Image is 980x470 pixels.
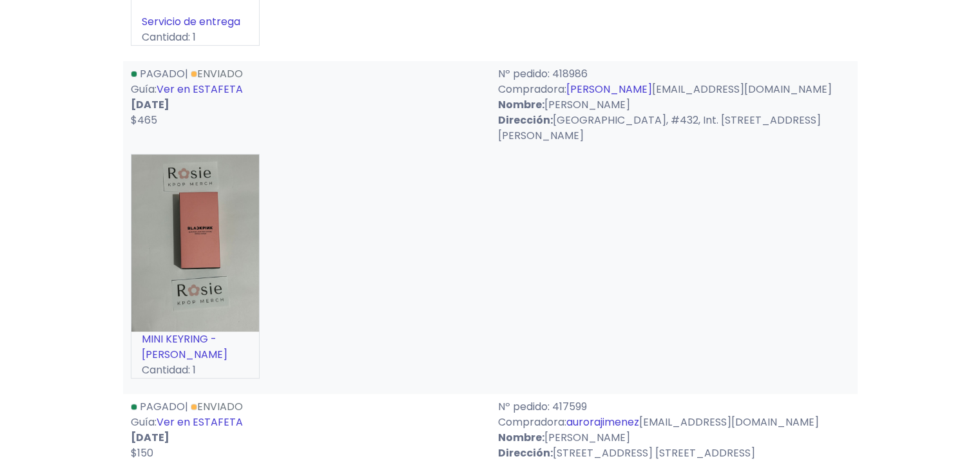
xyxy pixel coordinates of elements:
p: Nº pedido: 417599 [498,399,850,415]
a: Ver en ESTAFETA [157,82,243,97]
p: [GEOGRAPHIC_DATA], #432, Int. [STREET_ADDRESS][PERSON_NAME] [498,113,850,144]
div: | Guía: [123,66,490,144]
p: [STREET_ADDRESS] [STREET_ADDRESS] [498,446,850,461]
a: MINI KEYRING - [PERSON_NAME] [142,332,227,362]
p: Nº pedido: 418986 [498,66,850,82]
strong: Nombre: [498,430,544,445]
p: [PERSON_NAME] [498,430,850,446]
a: [PERSON_NAME] [566,82,652,97]
strong: Dirección: [498,446,553,460]
p: Cantidad: 1 [131,30,259,45]
div: | Guía: [123,399,490,461]
span: Pagado [140,66,185,81]
a: Enviado [191,66,243,81]
p: [DATE] [131,430,483,446]
img: small_1759113056284.jpeg [131,155,259,332]
a: aurorajimenez [566,415,639,429]
span: $150 [131,446,153,460]
span: $465 [131,113,157,127]
p: Compradora: [EMAIL_ADDRESS][DOMAIN_NAME] [498,415,850,430]
p: [DATE] [131,97,483,113]
span: Pagado [140,399,185,414]
strong: Nombre: [498,97,544,112]
a: Enviado [191,399,243,414]
p: Cantidad: 1 [131,362,259,378]
strong: Dirección: [498,113,553,127]
p: [PERSON_NAME] [498,97,850,113]
a: Ver en ESTAFETA [157,415,243,429]
a: Servicio de entrega [142,14,240,29]
p: Compradora: [EMAIL_ADDRESS][DOMAIN_NAME] [498,82,850,97]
